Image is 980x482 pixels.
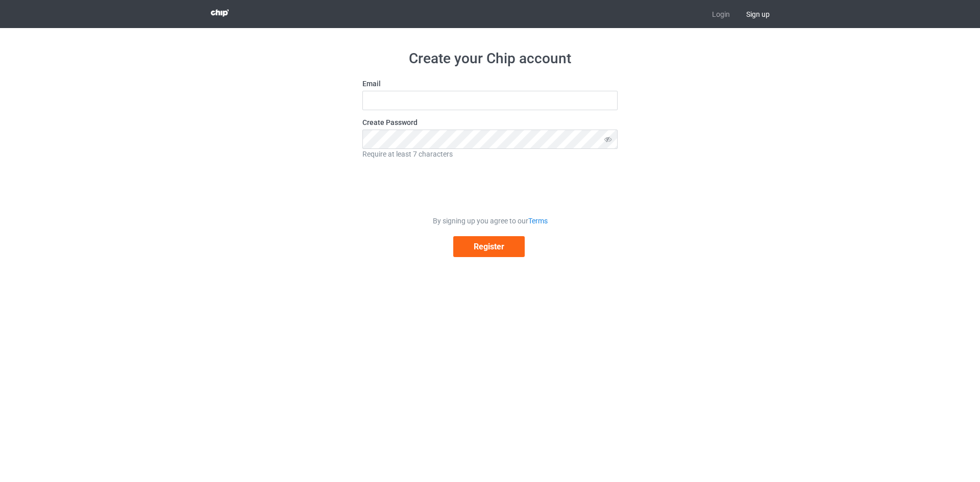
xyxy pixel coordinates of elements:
[362,216,618,226] div: By signing up you agree to our
[412,166,568,206] iframe: reCAPTCHA
[453,236,525,257] button: Register
[211,9,229,17] img: 3d383065fc803cdd16c62507c020ddf8.png
[362,49,618,68] h1: Create your Chip account
[362,79,618,89] label: Email
[362,117,618,128] label: Create Password
[362,149,618,159] div: Require at least 7 characters
[528,217,548,225] a: Terms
